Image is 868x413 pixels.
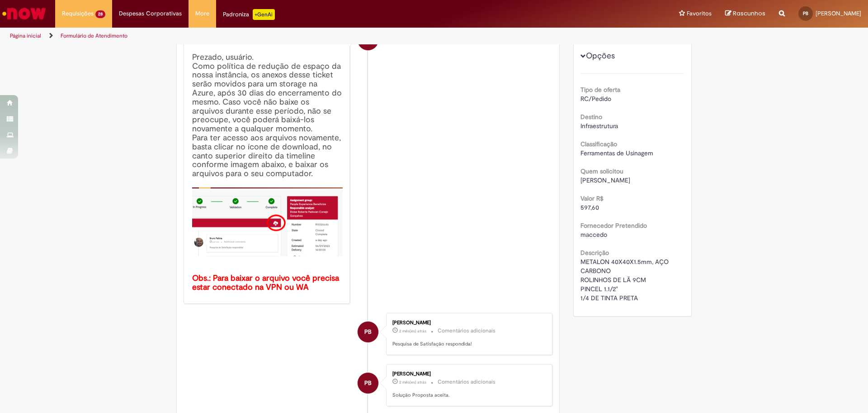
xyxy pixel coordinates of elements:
[580,194,604,202] b: Valor R$
[7,28,572,44] ul: Trilhas de página
[580,113,602,121] b: Destino
[364,321,372,343] span: PB
[392,341,543,348] p: Pesquisa de Satisfação respondida!
[95,10,105,18] span: 28
[10,32,41,39] a: Página inicial
[438,378,495,386] small: Comentários adicionais
[803,10,808,16] span: PB
[580,167,623,175] b: Quem solicitou
[725,10,765,18] a: Rascunhos
[580,86,620,94] b: Tipo de oferta
[223,9,275,20] div: Padroniza
[61,32,127,39] a: Formulário de Atendimento
[580,140,617,148] b: Classificação
[392,392,543,399] p: Solução Proposta aceita.
[580,231,607,239] span: maccedo
[733,9,765,18] span: Rascunhos
[253,9,275,20] p: +GenAi
[580,149,653,157] span: Ferramentas de Usinagem
[364,372,372,394] span: PB
[192,187,343,256] img: x_mdbda_azure_blob.picture2.png
[580,258,670,302] span: METALON 40X40X1.5mm, AÇO CARBONO ROLINHOS DE LÃ 9CM PINCEL 1.1/2" 1/4 DE TINTA PRETA
[358,322,378,342] div: Paulo Eduardo Bueno Braz
[392,371,543,377] div: [PERSON_NAME]
[580,95,611,103] span: RC/Pedido
[687,9,712,18] span: Favoritos
[399,379,426,385] time: 05/08/2025 07:53:58
[62,9,94,18] span: Requisições
[580,176,630,184] span: [PERSON_NAME]
[392,320,543,326] div: [PERSON_NAME]
[1,5,47,23] img: ServiceNow
[816,10,861,17] span: [PERSON_NAME]
[192,53,343,292] h4: Prezado, usuário. Como política de redução de espaço da nossa instância, os anexos desse ticket s...
[438,327,495,335] small: Comentários adicionais
[399,379,426,385] span: 2 mês(es) atrás
[580,122,618,130] span: Infraestrutura
[399,328,426,334] span: 2 mês(es) atrás
[580,221,647,230] b: Fornecedor Pretendido
[580,203,599,211] span: 597,60
[192,273,341,293] b: Obs.: Para baixar o arquivo você precisa estar conectado na VPN ou WA
[195,9,209,18] span: More
[119,9,182,18] span: Despesas Corporativas
[358,373,378,394] div: Paulo Eduardo Bueno Braz
[580,249,609,257] b: Descrição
